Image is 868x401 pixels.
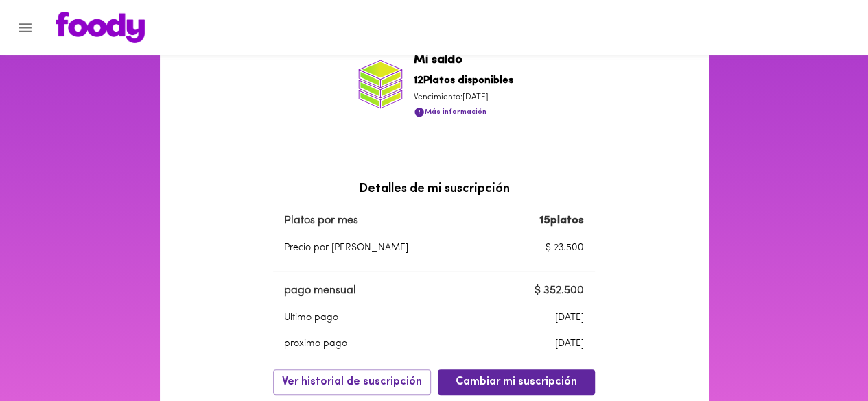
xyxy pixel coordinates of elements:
[273,369,431,395] button: Ver historial de suscripción
[414,75,513,86] b: 12 Platos disponibles
[788,321,854,387] iframe: Messagebird Livechat Widget
[414,92,513,104] p: Vencimiento: [DATE]
[284,311,444,325] p: Ultimo pago
[8,11,42,45] button: Menu
[56,12,145,43] img: logo.png
[284,213,480,229] p: Platos por mes
[282,376,422,389] span: Ver historial de suscripción
[471,337,584,351] p: [DATE]
[284,337,444,351] p: proximo pago
[539,215,584,226] b: 15 platos
[284,241,480,255] p: Precio por [PERSON_NAME]
[508,241,584,255] p: $ 23.500
[414,54,462,66] b: Mi saldo
[438,369,595,395] button: Cambiar mi suscripción
[414,104,486,121] button: Más información
[273,209,595,263] table: a dense table
[471,283,584,299] p: $ 352.500
[273,183,595,197] h3: Detalles de mi suscripción
[273,279,595,359] table: a dense table
[284,283,444,299] p: pago mensual
[471,311,584,325] p: [DATE]
[456,376,577,389] span: Cambiar mi suscripción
